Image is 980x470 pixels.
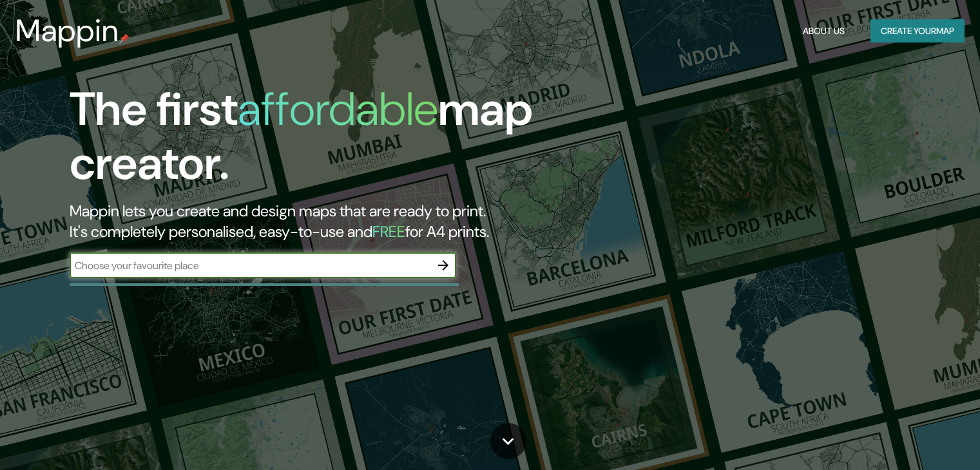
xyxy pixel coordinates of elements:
h1: affordable [238,79,438,139]
h3: Mappin [15,13,119,49]
h1: The first map creator. [70,82,560,201]
img: mappin-pin [119,33,130,44]
h2: Mappin lets you create and design maps that are ready to print. It's completely personalised, eas... [70,201,560,242]
input: Choose your favourite place [70,258,430,273]
button: Create yourmap [870,19,965,43]
button: About Us [798,19,850,43]
h5: FREE [372,221,405,241]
